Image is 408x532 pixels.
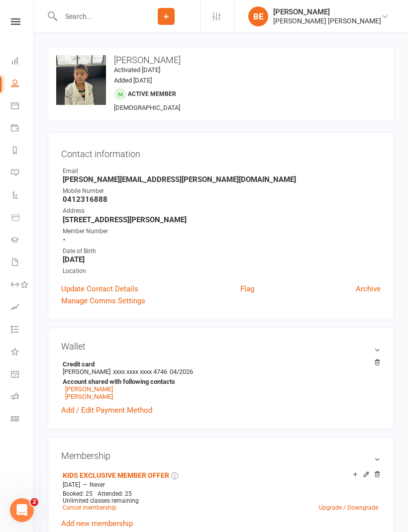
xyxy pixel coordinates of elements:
li: [PERSON_NAME] [61,359,381,402]
span: Active member [128,90,176,97]
div: Location [63,266,381,276]
span: xxxx xxxx xxxx 4746 [113,368,167,375]
a: Manage Comms Settings [61,295,145,307]
a: Update Contact Details [61,283,138,295]
a: [PERSON_NAME] [65,393,113,400]
div: [PERSON_NAME] [PERSON_NAME] [273,16,381,25]
a: Payments [11,118,33,140]
span: Never [90,481,105,488]
strong: 0412316888 [63,195,381,204]
div: [PERSON_NAME] [273,7,381,16]
div: Date of Birth [63,247,381,256]
a: Dashboard [11,51,33,73]
span: Attended: 25 [98,490,132,497]
strong: [STREET_ADDRESS][PERSON_NAME] [63,215,381,224]
strong: [DATE] [63,255,381,264]
div: — [60,481,381,489]
strong: Credit card [63,360,376,368]
a: Archive [356,283,381,295]
a: Class kiosk mode [11,409,33,431]
img: image1760335662.png [56,55,106,105]
strong: - [63,235,381,244]
time: Activated [DATE] [114,66,160,74]
strong: Account shared with following contacts [63,378,376,385]
a: KIDS EXCLUSIVE MEMBER OFFER [63,471,169,479]
iframe: Intercom live chat [10,498,34,522]
time: Added [DATE] [114,77,152,84]
span: 2 [30,498,38,506]
a: Upgrade / Downgrade [319,504,378,511]
a: Cancel membership [63,504,116,511]
input: Search... [58,9,132,23]
h3: Wallet [61,341,381,352]
a: What's New [11,342,33,364]
div: BE [248,6,268,26]
div: Email [63,167,381,176]
div: Member Number [63,227,381,236]
span: [DEMOGRAPHIC_DATA] [114,104,180,111]
a: Roll call kiosk mode [11,386,33,409]
a: [PERSON_NAME] [65,385,113,393]
a: Add new membership [61,519,133,528]
a: Add / Edit Payment Method [61,404,152,416]
h3: Contact information [61,145,381,159]
span: Booked: 25 [63,490,93,497]
a: Assessments [11,297,33,319]
a: Reports [11,140,33,163]
strong: [PERSON_NAME][EMAIL_ADDRESS][PERSON_NAME][DOMAIN_NAME] [63,175,381,184]
h3: [PERSON_NAME] [56,55,386,65]
a: People [11,73,33,95]
span: Unlimited classes remaining [63,497,139,504]
div: Address [63,206,381,216]
span: 04/2026 [170,368,193,375]
a: Flag [240,283,254,295]
span: [DATE] [63,481,80,488]
a: Product Sales [11,207,33,230]
div: Mobile Number [63,186,381,196]
a: Calendar [11,95,33,118]
h3: Membership [61,450,381,461]
a: General attendance kiosk mode [11,364,33,386]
